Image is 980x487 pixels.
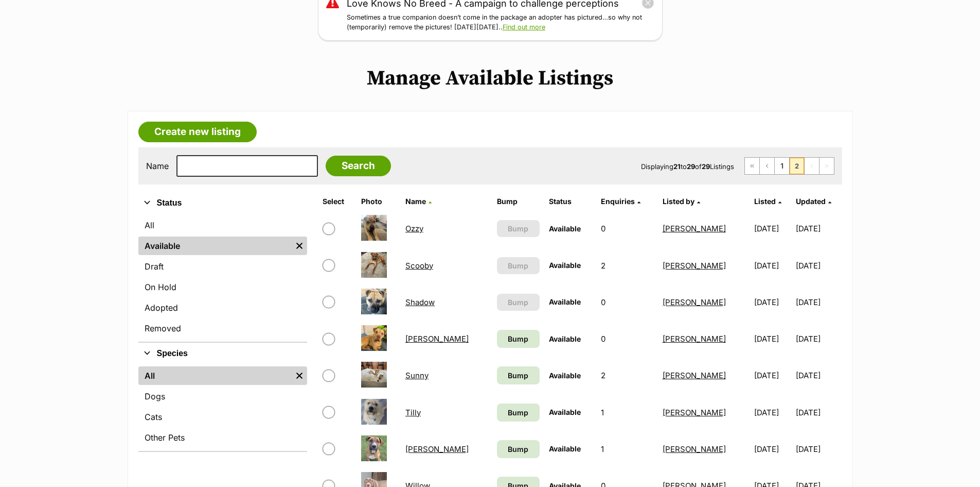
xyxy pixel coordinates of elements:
[318,193,356,210] th: Select
[405,334,469,344] a: [PERSON_NAME]
[138,214,307,342] div: Status
[497,366,540,384] a: Bump
[796,197,826,206] span: Updated
[405,297,435,307] a: Shadow
[138,364,307,451] div: Species
[138,428,307,447] a: Other Pets
[597,211,657,246] td: 0
[796,431,841,467] td: [DATE]
[503,23,545,31] a: Find out more
[790,158,804,174] span: Page 2
[347,13,654,32] p: Sometimes a true companion doesn’t come in the package an adopter has pictured…so why not (tempor...
[663,197,694,206] span: Listed by
[750,431,795,467] td: [DATE]
[796,248,841,283] td: [DATE]
[687,162,695,171] strong: 29
[750,321,795,357] td: [DATE]
[138,408,307,426] a: Cats
[326,156,391,176] input: Search
[796,321,841,357] td: [DATE]
[138,122,257,142] a: Create new listing
[549,371,581,380] span: Available
[508,444,528,455] span: Bump
[549,297,581,306] span: Available
[597,284,657,320] td: 0
[597,431,657,467] td: 1
[493,193,544,210] th: Bump
[754,197,781,206] a: Listed
[549,334,581,343] span: Available
[663,408,726,417] a: [PERSON_NAME]
[405,371,429,380] a: Sunny
[138,366,292,385] a: All
[497,294,540,311] button: Bump
[138,257,307,276] a: Draft
[138,347,307,360] button: Species
[508,260,528,271] span: Bump
[146,161,169,171] label: Name
[673,162,681,171] strong: 21
[597,358,657,393] td: 2
[508,407,528,418] span: Bump
[405,444,469,454] a: [PERSON_NAME]
[292,366,307,385] a: Remove filter
[796,358,841,393] td: [DATE]
[508,333,528,344] span: Bump
[750,358,795,393] td: [DATE]
[138,196,307,210] button: Status
[405,261,433,271] a: Scooby
[405,408,421,417] a: Tilly
[805,158,819,174] span: Next page
[497,440,540,458] a: Bump
[138,319,307,338] a: Removed
[549,444,581,453] span: Available
[663,334,726,344] a: [PERSON_NAME]
[497,404,540,422] a: Bump
[702,162,710,171] strong: 29
[641,162,734,171] span: Displaying to of Listings
[796,197,831,206] a: Updated
[508,223,528,234] span: Bump
[545,193,596,210] th: Status
[796,211,841,246] td: [DATE]
[750,284,795,320] td: [DATE]
[819,158,834,174] span: Last page
[508,297,528,308] span: Bump
[597,395,657,430] td: 1
[744,157,834,175] nav: Pagination
[549,261,581,270] span: Available
[597,321,657,357] td: 0
[597,248,657,283] td: 2
[750,248,795,283] td: [DATE]
[138,387,307,406] a: Dogs
[663,261,726,271] a: [PERSON_NAME]
[663,224,726,233] a: [PERSON_NAME]
[601,197,640,206] a: Enquiries
[754,197,776,206] span: Listed
[497,330,540,348] a: Bump
[663,197,700,206] a: Listed by
[405,197,432,206] a: Name
[292,237,307,255] a: Remove filter
[663,297,726,307] a: [PERSON_NAME]
[497,257,540,274] button: Bump
[405,224,423,233] a: Ozzy
[549,224,581,233] span: Available
[796,395,841,430] td: [DATE]
[745,158,759,174] a: First page
[750,211,795,246] td: [DATE]
[138,237,292,255] a: Available
[663,444,726,454] a: [PERSON_NAME]
[508,370,528,381] span: Bump
[138,298,307,317] a: Adopted
[138,278,307,296] a: On Hold
[775,158,789,174] a: Page 1
[497,220,540,237] button: Bump
[405,197,426,206] span: Name
[357,193,400,210] th: Photo
[750,395,795,430] td: [DATE]
[138,216,307,234] a: All
[549,408,581,416] span: Available
[760,158,774,174] a: Previous page
[796,284,841,320] td: [DATE]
